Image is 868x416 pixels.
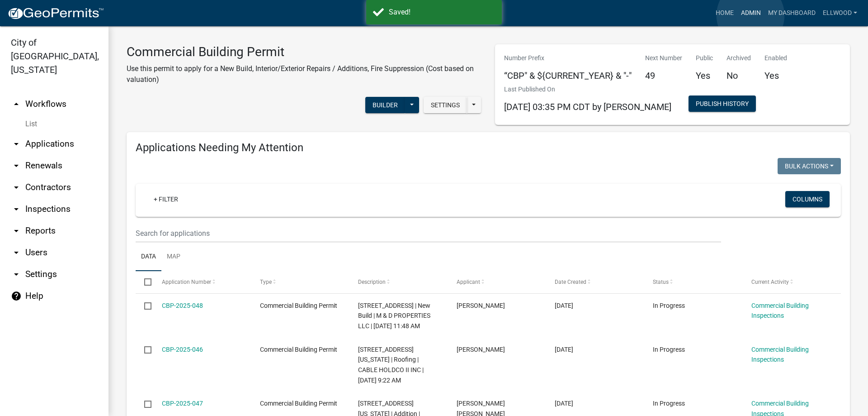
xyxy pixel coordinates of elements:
input: Search for applications [136,224,721,243]
button: Bulk Actions [778,158,841,174]
span: 200 MINNESOTA ST N | Roofing | CABLE HOLDCO II INC | 10/08/2025 9:22 AM [358,346,424,384]
a: CBP-2025-047 [162,400,203,407]
span: Description [358,279,386,285]
a: Admin [737,5,764,22]
span: Status [653,279,669,285]
i: arrow_drop_down [11,225,22,236]
span: 10/14/2025 [555,302,573,309]
span: In Progress [653,302,685,309]
span: Applicant [457,279,480,285]
p: Last Published On [504,85,671,94]
button: Columns [785,191,830,207]
h5: Yes [696,70,713,81]
a: My Dashboard [764,5,819,22]
p: Next Number [645,53,682,63]
datatable-header-cell: Description [349,271,448,293]
datatable-header-cell: Status [644,271,742,293]
datatable-header-cell: Application Number [153,271,251,293]
span: Commercial Building Permit [260,302,337,309]
button: Builder [365,97,405,113]
a: Data [136,243,161,272]
span: Ashley Swenson [457,346,505,353]
span: Commercial Building Permit [260,400,337,407]
span: Current Activity [751,279,789,285]
span: Commercial Building Permit [260,346,337,353]
datatable-header-cell: Current Activity [743,271,841,293]
span: 09/30/2025 [555,400,573,407]
span: In Progress [653,400,685,407]
h5: 49 [645,70,682,81]
a: + Filter [146,191,185,207]
h4: Applications Needing My Attention [136,141,841,154]
span: [DATE] 03:35 PM CDT by [PERSON_NAME] [504,101,671,112]
span: In Progress [653,346,685,353]
i: help [11,291,22,301]
p: Public [696,53,713,63]
h5: “CBP" & ${CURRENT_YEAR} & "-" [504,70,632,81]
span: Date Created [555,279,586,285]
span: 10/02/2025 [555,346,573,353]
a: Home [712,5,737,22]
a: Ellwood [819,5,861,22]
span: Mike [457,302,505,309]
p: Archived [726,53,751,63]
span: Type [260,279,272,285]
i: arrow_drop_down [11,139,22,149]
h3: Commercial Building Permit [127,44,481,60]
p: Number Prefix [504,53,632,63]
p: Use this permit to apply for a New Build, Interior/Exterior Repairs / Additions, Fire Suppression... [127,63,481,85]
i: arrow_drop_down [11,160,22,171]
a: Commercial Building Inspections [751,302,809,320]
i: arrow_drop_up [11,99,22,110]
a: CBP-2025-046 [162,346,203,353]
div: Saved! [389,7,495,18]
span: Application Number [162,279,211,285]
i: arrow_drop_down [11,204,22,215]
p: Enabled [764,53,787,63]
a: CBP-2025-048 [162,302,203,309]
i: arrow_drop_down [11,247,22,258]
datatable-header-cell: Date Created [546,271,644,293]
datatable-header-cell: Applicant [448,271,546,293]
wm-modal-confirm: Workflow Publish History [689,101,756,108]
a: Map [161,243,186,272]
h5: No [726,70,751,81]
button: Publish History [689,96,756,112]
i: arrow_drop_down [11,182,22,193]
a: Commercial Building Inspections [751,346,809,363]
datatable-header-cell: Select [136,271,153,293]
button: Settings [424,97,467,113]
datatable-header-cell: Type [251,271,349,293]
span: 2229 HIGHLAND AVE N | New Build | M & D PROPERTIES LLC | 10/14/2025 11:48 AM [358,302,430,330]
i: arrow_drop_down [11,269,22,280]
h5: Yes [764,70,787,81]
